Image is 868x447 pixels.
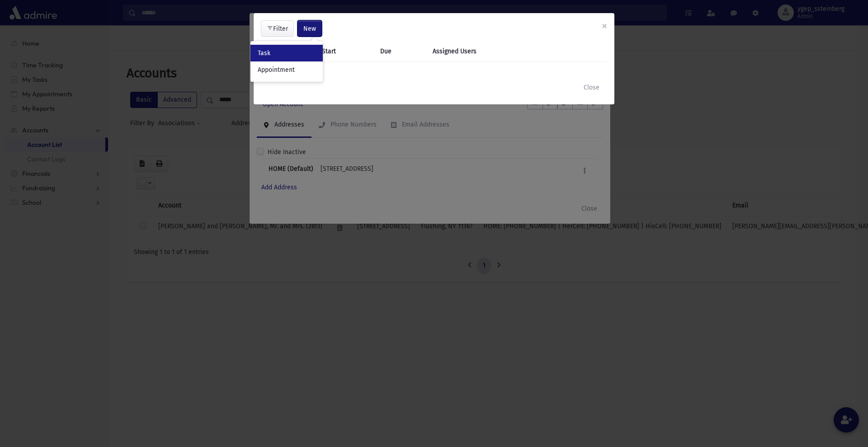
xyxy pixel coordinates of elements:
[297,20,322,37] button: New
[427,41,556,62] th: Assigned Users
[250,41,323,82] div: New
[250,45,323,61] a: Task
[261,20,294,37] button: Filter
[578,79,605,95] button: Close
[250,61,323,78] a: Appointment
[316,41,375,62] th: Start
[375,41,427,62] th: Due
[303,25,316,33] span: New
[594,13,614,38] button: ×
